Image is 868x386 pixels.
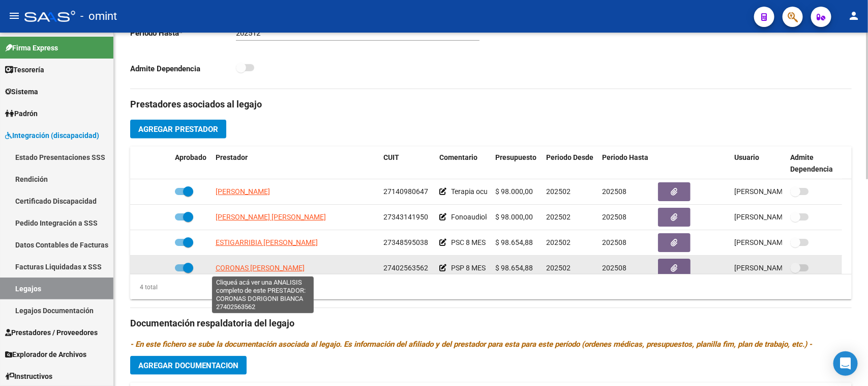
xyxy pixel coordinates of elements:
[383,153,399,161] span: CUIT
[435,147,491,180] datatable-header-cell: Comentario
[786,147,842,180] datatable-header-cell: Admite Dependencia
[546,238,571,246] span: 202502
[730,147,786,180] datatable-header-cell: Usuario
[734,187,814,196] span: [PERSON_NAME] [DATE]
[495,238,533,246] span: $ 98.654,88
[5,42,58,53] span: Firma Express
[546,153,593,161] span: Periodo Desde
[383,187,428,196] span: 27140980647
[5,371,52,382] span: Instructivos
[130,97,852,112] h3: Prestadores asociados al legajo
[130,356,247,375] button: Agregar Documentacion
[848,10,860,22] mat-icon: person
[138,361,238,370] span: Agregar Documentacion
[598,147,654,180] datatable-header-cell: Periodo Hasta
[175,153,206,161] span: Aprobado
[212,147,379,180] datatable-header-cell: Prestador
[451,238,486,246] span: PSC 8 MES
[542,147,598,180] datatable-header-cell: Periodo Desde
[495,213,533,221] span: $ 98.000,00
[439,153,477,161] span: Comentario
[491,147,542,180] datatable-header-cell: Presupuesto
[451,213,556,221] span: Fonoaudiología (8 sesiones/mes)
[383,213,428,221] span: 27343141950
[216,153,248,161] span: Prestador
[130,340,812,349] i: - En este fichero se sube la documentación asociada al legajo. Es información del afiliado y del ...
[130,27,236,39] p: Periodo Hasta
[80,5,117,27] span: - omint
[734,238,814,246] span: [PERSON_NAME] [DATE]
[495,187,533,196] span: $ 98.000,00
[216,213,326,221] span: [PERSON_NAME] [PERSON_NAME]
[602,213,626,221] span: 202508
[602,238,626,246] span: 202508
[451,187,571,196] span: Terapia ocupacional (8 sesiones/mes)
[5,327,98,338] span: Prestadores / Proveedores
[379,147,435,180] datatable-header-cell: CUIT
[5,130,99,141] span: Integración (discapacidad)
[833,351,858,376] div: Open Intercom Messenger
[216,187,270,196] span: [PERSON_NAME]
[5,349,86,360] span: Explorador de Archivos
[734,264,814,272] span: [PERSON_NAME] [DATE]
[383,264,428,272] span: 27402563562
[546,213,571,221] span: 202502
[130,120,226,139] button: Agregar Prestador
[171,147,212,180] datatable-header-cell: Aprobado
[734,153,759,161] span: Usuario
[130,63,236,74] p: Admite Dependencia
[602,187,626,196] span: 202508
[734,213,814,221] span: [PERSON_NAME] [DATE]
[602,264,626,272] span: 202508
[546,187,571,196] span: 202502
[383,238,428,246] span: 27348595038
[546,264,571,272] span: 202502
[451,264,486,272] span: PSP 8 MES
[5,86,38,97] span: Sistema
[138,125,218,134] span: Agregar Prestador
[495,153,536,161] span: Presupuesto
[216,238,318,246] span: ESTIGARRIBIA [PERSON_NAME]
[790,153,833,173] span: Admite Dependencia
[130,316,852,330] h3: Documentación respaldatoria del legajo
[130,282,158,293] div: 4 total
[5,64,44,75] span: Tesorería
[602,153,648,161] span: Periodo Hasta
[8,10,20,22] mat-icon: menu
[5,108,38,119] span: Padrón
[495,264,533,272] span: $ 98.654,88
[216,264,305,272] span: CORONAS [PERSON_NAME]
